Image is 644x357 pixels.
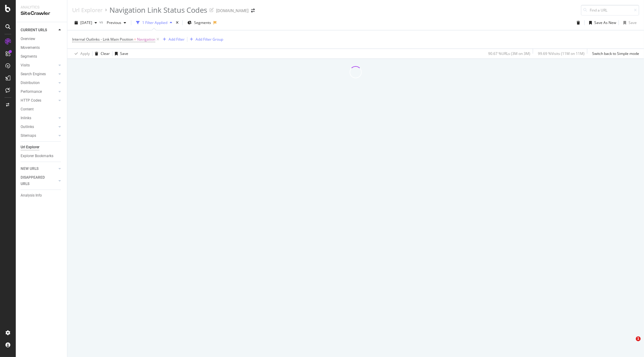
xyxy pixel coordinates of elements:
div: Save [629,20,637,25]
a: HTTP Codes [21,97,57,104]
div: Clear [101,51,110,56]
div: Url Explorer [21,144,39,150]
div: arrow-right-arrow-left [251,8,255,13]
div: Analysis Info [21,192,42,199]
a: Movements [21,45,63,51]
div: Performance [21,89,42,95]
div: Save [120,51,128,56]
a: Segments [21,53,63,60]
div: 99.69 % Visits ( 11M on 11M ) [538,51,585,56]
button: Add Filter Group [187,36,223,43]
a: Analysis Info [21,192,63,199]
div: CURRENT URLS [21,27,47,33]
a: Url Explorer [21,144,63,150]
div: Add Filter Group [196,37,223,42]
a: NEW URLS [21,166,57,172]
div: SiteCrawler [21,10,62,17]
span: = [134,37,136,42]
button: Clear [92,49,110,59]
div: Content [21,106,34,113]
div: 90.67 % URLs ( 3M on 3M ) [488,51,530,56]
span: Internal Outlinks - Link Main Position [72,37,133,42]
button: Segments [185,18,213,28]
a: Overview [21,36,63,42]
div: Segments [21,53,37,60]
div: Movements [21,45,40,51]
button: Apply [72,49,90,59]
div: Visits [21,62,30,69]
span: 1 [636,336,641,341]
a: Content [21,106,63,113]
div: Inlinks [21,115,31,121]
button: Switch back to Simple mode [590,49,639,59]
span: Previous [104,20,121,25]
span: Navigation [137,35,155,44]
div: Explorer Bookmarks [21,153,53,159]
button: Save [112,49,128,59]
div: Analytics [21,5,62,10]
a: Sitemaps [21,133,57,139]
div: NEW URLS [21,166,39,172]
a: Inlinks [21,115,57,121]
a: Explorer Bookmarks [21,153,63,159]
div: Distribution [21,80,40,86]
button: [DATE] [72,18,99,28]
div: Search Engines [21,71,46,77]
div: Navigation Link Status Codes [109,5,207,15]
a: CURRENT URLS [21,27,57,33]
div: Switch back to Simple mode [592,51,639,56]
a: Outlinks [21,124,57,130]
button: 1 Filter Applied [134,18,175,28]
input: Find a URL [581,5,639,15]
button: Save [621,18,637,28]
span: Segments [194,20,211,25]
div: Apply [80,51,90,56]
button: Save As New [587,18,616,28]
div: Add Filter [169,37,185,42]
div: Save As New [594,20,616,25]
span: 2025 May. 31st [80,20,92,25]
a: Distribution [21,80,57,86]
div: Overview [21,36,35,42]
div: 1 Filter Applied [142,20,167,25]
div: Sitemaps [21,133,36,139]
div: times [175,20,180,26]
button: Add Filter [160,36,185,43]
div: DISAPPEARED URLS [21,174,51,187]
a: Search Engines [21,71,57,77]
div: HTTP Codes [21,97,41,104]
span: vs [99,19,104,25]
div: Outlinks [21,124,34,130]
iframe: Intercom live chat [623,336,638,351]
a: Url Explorer [72,7,102,13]
button: Previous [104,18,129,28]
div: [DOMAIN_NAME] [216,8,249,14]
a: Performance [21,89,57,95]
a: DISAPPEARED URLS [21,174,57,187]
a: Visits [21,62,57,69]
